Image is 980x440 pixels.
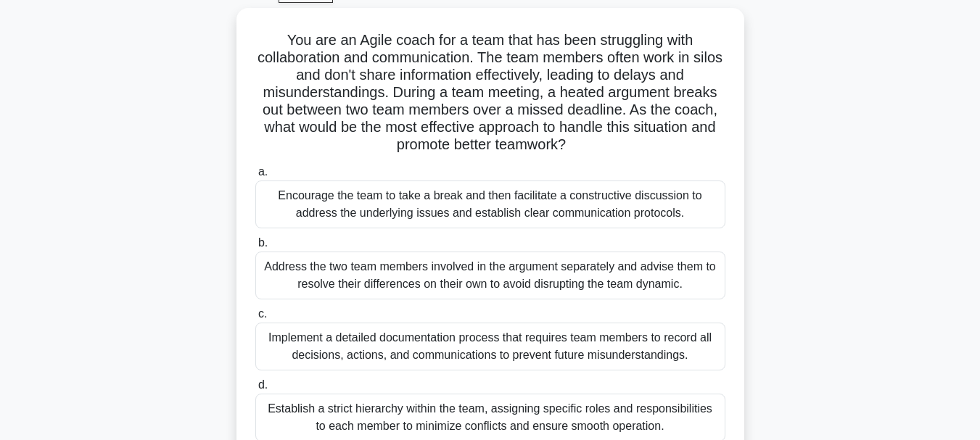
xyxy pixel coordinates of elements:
div: Encourage the team to take a break and then facilitate a constructive discussion to address the u... [255,180,725,228]
span: c. [258,307,267,320]
h5: You are an Agile coach for a team that has been struggling with collaboration and communication. ... [254,31,727,154]
div: Address the two team members involved in the argument separately and advise them to resolve their... [255,252,725,299]
span: d. [258,378,268,391]
div: Implement a detailed documentation process that requires team members to record all decisions, ac... [255,323,725,370]
span: b. [258,236,268,249]
span: a. [258,165,268,178]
